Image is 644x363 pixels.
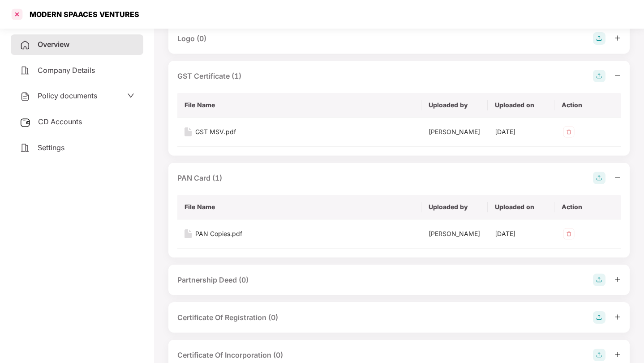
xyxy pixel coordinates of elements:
th: File Name [177,93,421,118]
span: plus [614,351,621,358]
span: Policy documents [38,91,97,100]
th: Uploaded on [488,93,554,118]
div: Logo (0) [177,33,206,44]
span: Settings [38,143,64,152]
th: Action [554,93,621,118]
img: svg+xml;base64,PHN2ZyB4bWxucz0iaHR0cDovL3d3dy53My5vcmcvMjAwMC9zdmciIHdpZHRoPSIyNCIgaGVpZ2h0PSIyNC... [20,143,30,153]
th: Uploaded on [488,195,554,219]
span: CD Accounts [38,117,82,126]
img: svg+xml;base64,PHN2ZyB4bWxucz0iaHR0cDovL3d3dy53My5vcmcvMjAwMC9zdmciIHdpZHRoPSIyOCIgaGVpZ2h0PSIyOC... [593,172,605,184]
div: PAN Card (1) [177,173,222,184]
th: Uploaded by [421,195,488,219]
img: svg+xml;base64,PHN2ZyB3aWR0aD0iMjUiIGhlaWdodD0iMjQiIHZpZXdCb3g9IjAgMCAyNSAyNCIgZmlsbD0ibm9uZSIgeG... [20,117,31,128]
img: svg+xml;base64,PHN2ZyB4bWxucz0iaHR0cDovL3d3dy53My5vcmcvMjAwMC9zdmciIHdpZHRoPSIyOCIgaGVpZ2h0PSIyOC... [593,70,605,82]
div: GST MSV.pdf [195,127,236,137]
span: plus [614,276,621,283]
img: svg+xml;base64,PHN2ZyB4bWxucz0iaHR0cDovL3d3dy53My5vcmcvMjAwMC9zdmciIHdpZHRoPSIxNiIgaGVpZ2h0PSIyMC... [185,127,192,136]
div: [DATE] [495,229,547,239]
img: svg+xml;base64,PHN2ZyB4bWxucz0iaHR0cDovL3d3dy53My5vcmcvMjAwMC9zdmciIHdpZHRoPSIyOCIgaGVpZ2h0PSIyOC... [593,32,605,45]
th: File Name [177,195,421,219]
th: Uploaded by [421,93,488,118]
div: Certificate Of Registration (0) [177,312,278,323]
div: Certificate Of Incorporation (0) [177,350,283,361]
span: Company Details [38,66,95,75]
th: Action [554,195,621,219]
img: svg+xml;base64,PHN2ZyB4bWxucz0iaHR0cDovL3d3dy53My5vcmcvMjAwMC9zdmciIHdpZHRoPSIzMiIgaGVpZ2h0PSIzMi... [562,125,576,139]
span: plus [614,314,621,320]
img: svg+xml;base64,PHN2ZyB4bWxucz0iaHR0cDovL3d3dy53My5vcmcvMjAwMC9zdmciIHdpZHRoPSIzMiIgaGVpZ2h0PSIzMi... [562,227,576,241]
img: svg+xml;base64,PHN2ZyB4bWxucz0iaHR0cDovL3d3dy53My5vcmcvMjAwMC9zdmciIHdpZHRoPSIyNCIgaGVpZ2h0PSIyNC... [20,91,30,102]
div: Partnership Deed (0) [177,274,249,286]
div: GST Certificate (1) [177,71,241,82]
img: svg+xml;base64,PHN2ZyB4bWxucz0iaHR0cDovL3d3dy53My5vcmcvMjAwMC9zdmciIHdpZHRoPSIyNCIgaGVpZ2h0PSIyNC... [20,40,30,51]
div: [PERSON_NAME] [429,229,481,239]
img: svg+xml;base64,PHN2ZyB4bWxucz0iaHR0cDovL3d3dy53My5vcmcvMjAwMC9zdmciIHdpZHRoPSIyOCIgaGVpZ2h0PSIyOC... [593,311,605,324]
div: [PERSON_NAME] [429,127,481,137]
div: [DATE] [495,127,547,137]
span: Overview [38,40,69,49]
img: svg+xml;base64,PHN2ZyB4bWxucz0iaHR0cDovL3d3dy53My5vcmcvMjAwMC9zdmciIHdpZHRoPSIyOCIgaGVpZ2h0PSIyOC... [593,349,605,361]
span: down [127,92,134,99]
img: svg+xml;base64,PHN2ZyB4bWxucz0iaHR0cDovL3d3dy53My5vcmcvMjAwMC9zdmciIHdpZHRoPSIxNiIgaGVpZ2h0PSIyMC... [185,229,192,238]
span: plus [614,35,621,41]
div: MODERN SPAACES VENTURES [24,10,139,19]
div: PAN Copies.pdf [195,229,242,239]
img: svg+xml;base64,PHN2ZyB4bWxucz0iaHR0cDovL3d3dy53My5vcmcvMjAwMC9zdmciIHdpZHRoPSIyOCIgaGVpZ2h0PSIyOC... [593,274,605,286]
span: minus [614,72,621,79]
img: svg+xml;base64,PHN2ZyB4bWxucz0iaHR0cDovL3d3dy53My5vcmcvMjAwMC9zdmciIHdpZHRoPSIyNCIgaGVpZ2h0PSIyNC... [20,65,30,76]
span: minus [614,174,621,181]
